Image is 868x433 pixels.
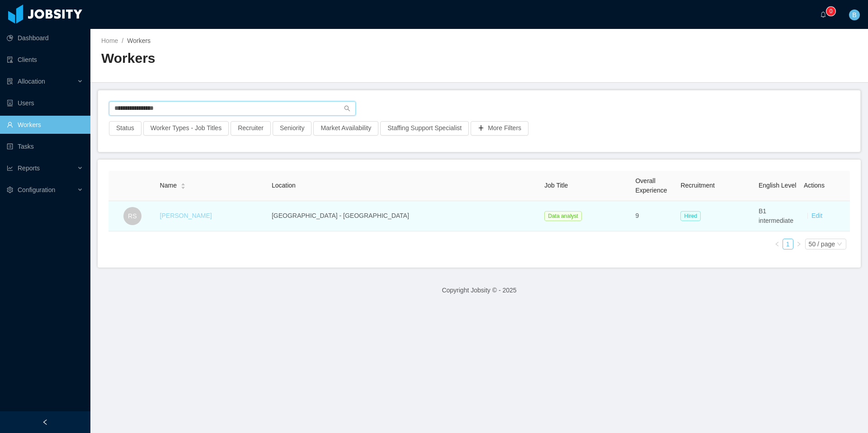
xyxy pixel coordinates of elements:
[544,182,568,189] span: Job Title
[101,37,118,44] a: Home
[18,165,40,172] span: Reports
[796,241,802,247] i: icon: right
[7,51,83,69] a: icon: auditClients
[7,137,83,155] a: icon: profileTasks
[101,49,479,68] h2: Workers
[826,7,835,16] sup: 0
[632,201,677,231] td: 9
[837,241,842,248] i: icon: down
[783,239,793,249] li: 1
[471,121,528,136] button: icon: plusMore Filters
[160,212,212,219] a: [PERSON_NAME]
[7,94,83,112] a: icon: robotUsers
[18,78,45,85] span: Allocation
[122,37,123,44] span: /
[180,182,185,185] i: icon: caret-up
[180,182,186,188] div: Sort
[90,275,868,306] footer: Copyright Jobsity © - 2025
[852,9,856,20] span: B
[313,121,378,136] button: Market Availability
[680,182,714,189] span: Recruitment
[143,121,229,136] button: Worker Types - Job Titles
[755,201,800,231] td: B1 intermediate
[7,187,13,193] i: icon: setting
[783,239,793,249] a: 1
[7,78,13,85] i: icon: solution
[18,186,55,193] span: Configuration
[544,211,582,221] span: Data analyst
[759,182,796,189] span: English Level
[109,121,142,136] button: Status
[127,37,151,44] span: Workers
[273,121,311,136] button: Seniority
[160,181,177,190] span: Name
[680,211,701,221] span: Hired
[804,182,825,189] span: Actions
[344,105,350,112] i: icon: search
[268,201,541,231] td: [GEOGRAPHIC_DATA] - [GEOGRAPHIC_DATA]
[7,165,13,171] i: icon: line-chart
[180,185,185,188] i: icon: caret-down
[793,239,804,249] li: Next Page
[680,212,704,219] a: Hired
[820,11,826,18] i: icon: bell
[7,116,83,134] a: icon: userWorkers
[635,177,667,194] span: Overall Experience
[772,239,783,249] li: Previous Page
[809,239,835,249] div: 50 / page
[272,182,296,189] span: Location
[231,121,271,136] button: Recruiter
[128,207,137,225] span: RS
[811,212,822,219] a: Edit
[774,241,780,247] i: icon: left
[7,29,83,47] a: icon: pie-chartDashboard
[380,121,469,136] button: Staffing Support Specialist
